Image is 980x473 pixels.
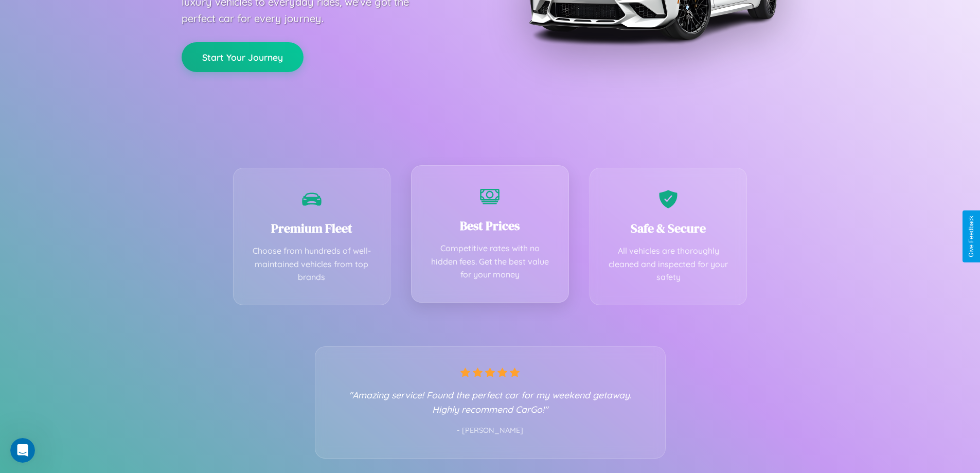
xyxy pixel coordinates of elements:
h3: Best Prices [427,217,553,234]
iframe: Intercom live chat [10,438,35,463]
h3: Safe & Secure [605,220,732,237]
p: Choose from hundreds of well-maintained vehicles from top brands [249,244,375,284]
button: Start Your Journey [182,42,304,72]
h3: Premium Fleet [249,220,375,237]
p: All vehicles are thoroughly cleaned and inspected for your safety [605,244,732,284]
p: Competitive rates with no hidden fees. Get the best value for your money [427,242,553,282]
p: "Amazing service! Found the perfect car for my weekend getaway. Highly recommend CarGo!" [336,388,645,416]
div: Give Feedback [968,216,975,257]
p: - [PERSON_NAME] [336,424,645,437]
